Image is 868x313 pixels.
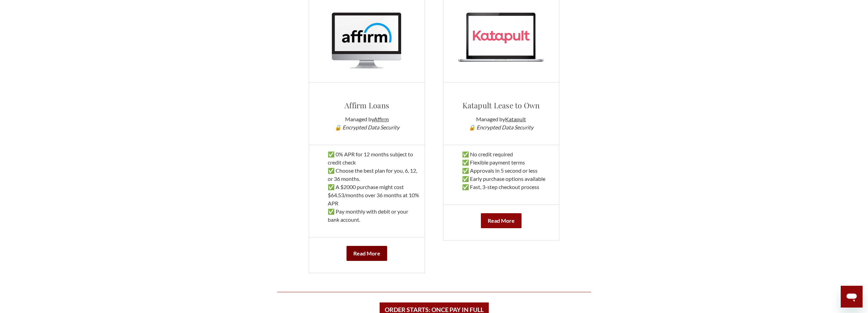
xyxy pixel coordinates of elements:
a: Read More [347,246,387,261]
p: ✅ 0% APR for 12 months subject to credit check ✅ Choose the best plan for you, 6, 12, or 36 month... [314,150,420,224]
a: Read More [481,213,521,228]
p: Managed by [448,115,554,131]
h3: Affirm Loans [314,100,420,111]
iframe: Button to launch messaging window [841,286,863,308]
a: Affirm [374,116,389,122]
b: Read More [353,250,380,256]
b: Read More [488,217,515,224]
em: 🔒 Encrypted Data Security [335,124,399,130]
p: ✅ No credit required ✅ Flexible payment terms ✅ Approvals in 5 second or less ✅ Early purchase op... [448,150,554,191]
p: Managed by [314,115,420,131]
a: Katapult [505,116,526,122]
h3: Katapult Lease to Own [448,100,554,111]
em: 🔒 Encrypted Data Security [469,124,533,130]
